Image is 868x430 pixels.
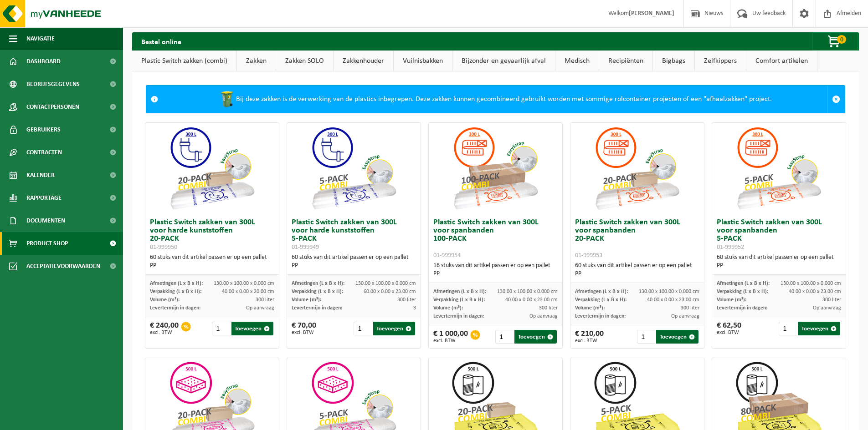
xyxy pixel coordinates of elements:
span: Contactpersonen [26,96,79,118]
span: Bedrijfsgegevens [26,73,80,96]
div: € 62,50 [717,322,741,335]
span: Afmetingen (L x B x H): [150,281,203,286]
a: Zakkenhouder [334,51,393,71]
div: € 70,00 [292,322,316,335]
h3: Plastic Switch zakken van 300L voor spanbanden 100-PACK [433,218,558,259]
input: 1 [779,322,797,335]
button: Toevoegen [373,322,416,335]
span: 300 liter [397,297,416,303]
span: Verpakking (L x B x H): [433,297,485,303]
span: Levertermijn in dagen: [292,305,342,311]
input: 1 [212,322,230,335]
div: 60 stuks van dit artikel passen er op een pallet [575,262,699,278]
span: Verpakking (L x B x H): [292,289,343,294]
h3: Plastic Switch zakken van 300L voor harde kunststoffen 5-PACK [292,218,416,251]
a: Zelfkippers [695,51,746,71]
span: 40.00 x 0.00 x 20.00 cm [222,289,274,294]
img: 01-999953 [591,123,683,214]
span: Acceptatievoorwaarden [26,255,100,278]
h3: Plastic Switch zakken van 300L voor spanbanden 5-PACK [717,218,841,251]
div: PP [292,262,416,270]
div: € 210,00 [575,330,604,344]
div: PP [717,262,841,270]
span: excl. BTW [717,330,741,335]
span: 01-999950 [150,244,177,251]
span: Volume (m³): [717,297,746,303]
span: Afmetingen (L x B x H): [575,289,628,294]
a: Medisch [555,51,599,71]
div: PP [150,262,274,270]
h3: Plastic Switch zakken van 300L voor spanbanden 20-PACK [575,218,699,259]
img: 01-999950 [166,123,257,214]
span: 130.00 x 100.00 x 0.000 cm [355,281,416,286]
button: Toevoegen [656,330,699,344]
a: Plastic Switch zakken (combi) [132,51,236,71]
span: Volume (m³): [292,297,321,303]
span: Op aanvraag [246,305,274,311]
div: 60 stuks van dit artikel passen er op een pallet [717,253,841,270]
img: 01-999952 [733,123,824,214]
a: Sluit melding [827,86,845,113]
button: Toevoegen [514,330,557,344]
span: 01-999952 [717,244,744,251]
strong: [PERSON_NAME] [629,10,674,17]
span: 40.00 x 0.00 x 23.00 cm [505,297,558,303]
span: Gebruikers [26,118,61,141]
a: Zakken [237,51,276,71]
span: 40.00 x 0.00 x 23.00 cm [647,297,699,303]
input: 1 [495,330,514,344]
h2: Bestel online [132,32,190,50]
span: 300 liter [822,297,841,303]
a: Recipiënten [599,51,652,71]
span: Navigatie [26,27,55,50]
span: Afmetingen (L x B x H): [292,281,344,286]
span: 01-999954 [433,252,461,259]
div: € 240,00 [150,322,179,335]
span: excl. BTW [575,338,604,344]
img: 01-999949 [308,123,399,214]
span: Afmetingen (L x B x H): [717,281,770,286]
span: Documenten [26,209,65,232]
span: Contracten [26,141,62,164]
span: 01-999953 [575,252,602,259]
a: Vuilnisbakken [394,51,452,71]
span: 0 [837,35,846,44]
img: 01-999954 [450,123,541,214]
span: Volume (m³): [150,297,180,303]
button: Toevoegen [798,322,840,335]
span: Op aanvraag [671,314,699,319]
span: 300 liter [681,305,699,311]
a: Bigbags [653,51,694,71]
button: Toevoegen [231,322,274,335]
div: € 1 000,00 [433,330,468,344]
span: Verpakking (L x B x H): [717,289,768,294]
span: Kalender [26,164,55,187]
input: 1 [354,322,372,335]
span: Verpakking (L x B x H): [150,289,201,294]
span: 130.00 x 100.00 x 0.000 cm [497,289,558,294]
div: 16 stuks van dit artikel passen er op een pallet [433,262,558,278]
a: Zakken SOLO [276,51,333,71]
span: 300 liter [256,297,274,303]
span: Volume (m³): [575,305,605,311]
div: PP [575,270,699,278]
span: Product Shop [26,232,68,255]
img: WB-0240-HPE-GN-50.png [218,90,236,108]
div: 60 stuks van dit artikel passen er op een pallet [150,253,274,270]
span: Op aanvraag [529,314,558,319]
input: 1 [637,330,655,344]
a: Comfort artikelen [746,51,817,71]
span: Afmetingen (L x B x H): [433,289,486,294]
span: 3 [413,305,416,311]
h3: Plastic Switch zakken van 300L voor harde kunststoffen 20-PACK [150,218,274,251]
span: Verpakking (L x B x H): [575,297,627,303]
span: Levertermijn in dagen: [150,305,200,311]
span: 130.00 x 100.00 x 0.000 cm [214,281,274,286]
span: 40.00 x 0.00 x 23.00 cm [789,289,841,294]
span: Levertermijn in dagen: [575,314,626,319]
span: Dashboard [26,50,61,73]
span: Rapportage [26,187,62,209]
span: excl. BTW [433,338,468,344]
span: 01-999949 [292,244,319,251]
span: 60.00 x 0.00 x 23.00 cm [364,289,416,294]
